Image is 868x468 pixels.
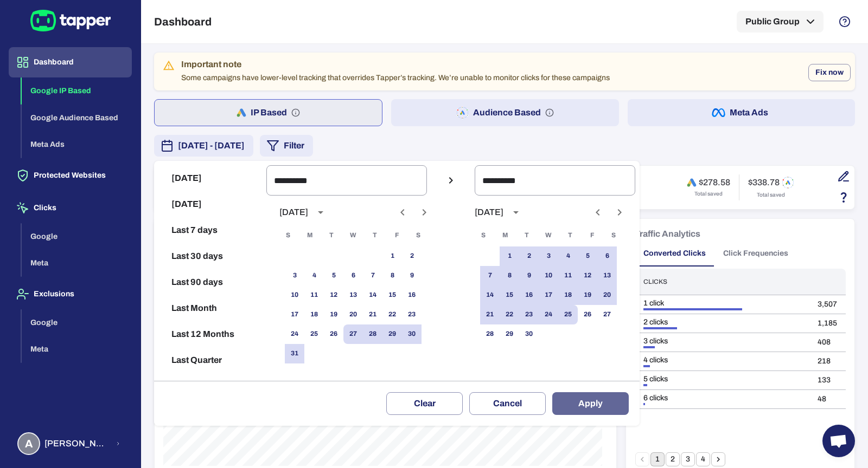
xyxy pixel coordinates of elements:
[409,225,428,246] span: Saturday
[324,324,343,344] button: 26
[558,305,578,324] button: 25
[402,305,422,324] button: 23
[382,305,402,324] button: 22
[158,165,262,191] button: [DATE]
[604,225,623,246] span: Saturday
[402,246,422,266] button: 2
[589,203,607,222] button: Previous month
[578,266,597,285] button: 12
[552,392,629,415] button: Apply
[480,266,500,285] button: 7
[382,246,402,266] button: 1
[480,305,500,324] button: 21
[158,373,262,399] button: Reset
[539,246,558,266] button: 3
[822,425,855,457] div: Open chat
[507,203,525,222] button: calendar view is open, switch to year view
[597,266,617,285] button: 13
[300,225,320,246] span: Monday
[560,225,580,246] span: Thursday
[539,305,558,324] button: 24
[539,285,558,305] button: 17
[519,324,539,344] button: 30
[363,324,382,344] button: 28
[558,266,578,285] button: 11
[500,305,519,324] button: 22
[158,217,262,243] button: Last 7 days
[517,225,537,246] span: Tuesday
[363,305,382,324] button: 21
[500,285,519,305] button: 15
[578,305,597,324] button: 26
[480,285,500,305] button: 14
[597,305,617,324] button: 27
[304,324,324,344] button: 25
[402,285,422,305] button: 16
[324,285,343,305] button: 12
[582,225,602,246] span: Friday
[480,324,500,344] button: 28
[158,321,262,347] button: Last 12 Months
[158,243,262,269] button: Last 30 days
[519,285,539,305] button: 16
[519,266,539,285] button: 9
[402,324,422,344] button: 30
[285,266,304,285] button: 3
[500,324,519,344] button: 29
[382,266,402,285] button: 8
[158,295,262,321] button: Last Month
[158,269,262,295] button: Last 90 days
[365,225,385,246] span: Thursday
[343,266,363,285] button: 6
[475,207,503,218] div: [DATE]
[402,266,422,285] button: 9
[343,225,363,246] span: Wednesday
[386,392,463,415] button: Clear
[343,305,363,324] button: 20
[415,203,433,222] button: Next month
[610,203,629,222] button: Next month
[500,266,519,285] button: 8
[285,324,304,344] button: 24
[578,246,597,266] button: 5
[158,347,262,373] button: Last Quarter
[558,285,578,305] button: 18
[519,305,539,324] button: 23
[279,207,308,218] div: [DATE]
[311,203,330,222] button: calendar view is open, switch to year view
[382,285,402,305] button: 15
[363,285,382,305] button: 14
[285,305,304,324] button: 17
[363,266,382,285] button: 7
[343,324,363,344] button: 27
[304,285,324,305] button: 11
[597,246,617,266] button: 6
[387,225,406,246] span: Friday
[558,246,578,266] button: 4
[278,225,298,246] span: Sunday
[393,203,412,222] button: Previous month
[382,324,402,344] button: 29
[495,225,515,246] span: Monday
[519,246,539,266] button: 2
[285,285,304,305] button: 10
[324,305,343,324] button: 19
[304,305,324,324] button: 18
[539,225,558,246] span: Wednesday
[469,392,546,415] button: Cancel
[500,246,519,266] button: 1
[597,285,617,305] button: 20
[578,285,597,305] button: 19
[304,266,324,285] button: 4
[343,285,363,305] button: 13
[158,191,262,217] button: [DATE]
[539,266,558,285] button: 10
[324,266,343,285] button: 5
[322,225,341,246] span: Tuesday
[285,344,304,363] button: 31
[474,225,493,246] span: Sunday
